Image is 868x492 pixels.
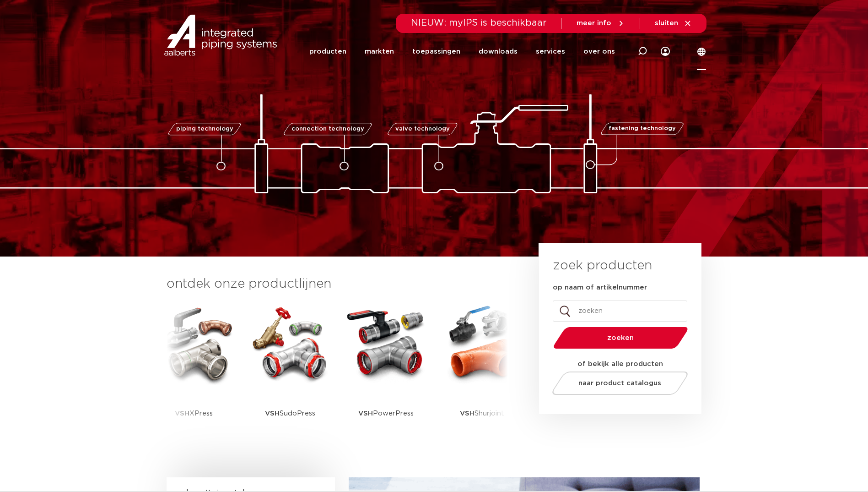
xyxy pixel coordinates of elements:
span: zoeken [577,334,664,341]
a: downloads [479,33,518,70]
span: meer info [577,20,611,27]
a: sluiten [655,19,692,27]
h3: ontdek onze productlijnen [167,275,508,293]
a: toepassingen [412,33,460,70]
a: VSHShurjoint [441,302,523,442]
a: VSHXPress [153,302,235,442]
a: VSHPowerPress [345,302,427,442]
p: XPress [175,385,213,442]
strong: VSH [175,410,189,417]
div: my IPS [661,33,670,70]
span: sluiten [655,20,678,27]
a: meer info [577,19,625,27]
strong: VSH [358,410,373,417]
span: piping technology [176,126,233,132]
a: naar product catalogus [550,372,690,395]
span: fastening technology [609,126,676,132]
button: zoeken [550,326,691,350]
strong: VSH [265,410,280,417]
strong: of bekijk alle producten [577,361,663,367]
label: op naam of artikelnummer [553,283,647,292]
a: services [536,33,565,70]
p: Shurjoint [460,385,504,442]
h3: zoek producten [553,257,652,275]
a: producten [309,33,346,70]
span: naar product catalogus [578,380,661,387]
span: valve technology [395,126,450,132]
span: connection technology [291,126,364,132]
nav: Menu [309,33,615,70]
span: NIEUW: myIPS is beschikbaar [411,18,547,27]
a: VSHSudoPress [249,302,331,442]
input: zoeken [553,301,687,322]
p: PowerPress [358,385,414,442]
a: markten [365,33,394,70]
strong: VSH [460,410,474,417]
p: SudoPress [265,385,315,442]
a: over ons [583,33,615,70]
